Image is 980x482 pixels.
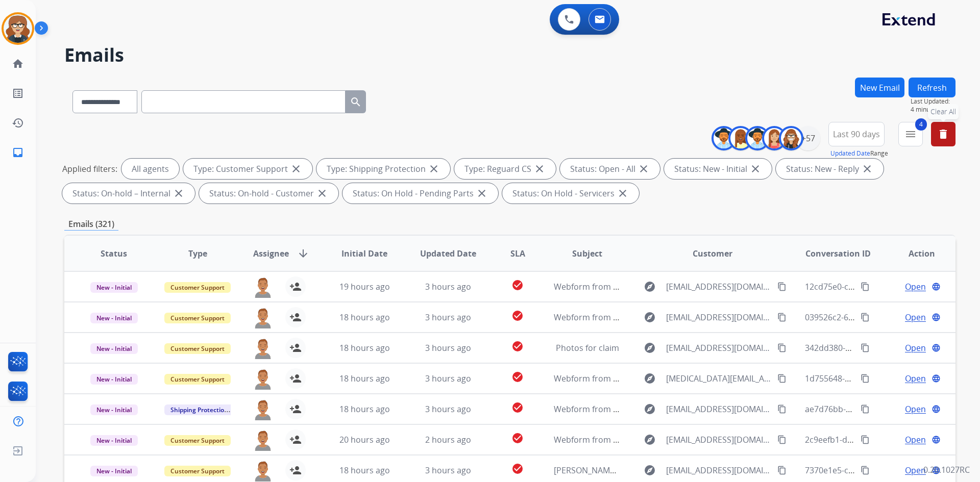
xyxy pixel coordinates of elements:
span: New - Initial [90,435,138,446]
span: ae7d76bb-7d25-45c3-8ccc-b78b298928fb [805,403,962,415]
span: Webform from [EMAIL_ADDRESS][DOMAIN_NAME] on [DATE] [554,434,785,445]
span: 20 hours ago [339,434,390,445]
mat-icon: content_copy [861,282,870,291]
span: [EMAIL_ADDRESS][DOMAIN_NAME] [666,464,771,476]
p: 0.20.1027RC [923,464,970,476]
span: Subject [572,247,602,260]
div: Status: New - Initial [664,159,772,179]
span: Range [830,149,888,158]
mat-icon: content_copy [777,313,787,322]
mat-icon: list_alt [12,87,24,99]
mat-icon: language [932,374,941,383]
div: Type: Shipping Protection [316,159,450,179]
div: Status: New - Reply [776,159,884,179]
span: Initial Date [341,247,387,260]
p: Applied filters: [62,163,117,175]
span: New - Initial [90,404,138,415]
span: 3 hours ago [425,465,471,476]
mat-icon: close [316,187,328,199]
span: 19 hours ago [339,281,390,292]
span: 18 hours ago [339,312,390,323]
span: [EMAIL_ADDRESS][DOMAIN_NAME] [666,342,771,354]
span: Customer Support [164,466,231,476]
div: +57 [796,126,820,150]
span: New - Initial [90,282,138,293]
span: Last Updated: [911,97,955,106]
mat-icon: content_copy [861,435,870,444]
div: Status: On Hold - Servicers [502,183,639,204]
mat-icon: close [861,163,873,175]
span: 3 hours ago [425,342,471,353]
mat-icon: home [12,58,24,70]
mat-icon: explore [644,403,656,415]
mat-icon: delete [937,128,949,140]
span: Open [905,281,926,293]
mat-icon: person_add [289,403,302,415]
span: Shipping Protection [164,404,234,415]
span: 3 hours ago [425,281,471,292]
div: Status: On-hold - Customer [199,183,338,204]
mat-icon: check_circle [511,310,524,322]
span: 18 hours ago [339,342,390,353]
img: agent-avatar [253,460,273,481]
mat-icon: language [932,282,941,291]
span: 3 hours ago [425,403,471,415]
span: Photos for claim [556,342,619,353]
button: Refresh [909,78,955,97]
mat-icon: explore [644,342,656,354]
span: Open [905,434,926,446]
span: Webform from [EMAIL_ADDRESS][DOMAIN_NAME] on [DATE] [554,312,785,323]
div: Status: Open - All [560,159,660,179]
span: 12cd75e0-c843-4244-aa1a-ab163ed1a270 [805,281,963,292]
mat-icon: person_add [289,464,302,476]
mat-icon: inbox [12,146,24,159]
div: All agents [121,159,179,179]
span: Customer [693,247,732,260]
img: avatar [4,14,32,43]
mat-icon: check_circle [511,463,524,475]
span: Open [905,403,926,415]
mat-icon: person_add [289,311,302,323]
span: Updated Date [420,247,476,260]
span: Type [188,247,207,260]
span: SLA [510,247,525,260]
span: New - Initial [90,466,138,476]
span: [EMAIL_ADDRESS][DOMAIN_NAME] [666,403,771,415]
span: [EMAIL_ADDRESS][DOMAIN_NAME] [666,281,771,293]
span: New - Initial [90,313,138,323]
button: New Email [855,78,904,97]
span: 4 minutes ago [911,106,955,114]
span: 039526c2-6c2d-4b13-9ed3-95b7d844e331 [805,312,964,323]
button: 4 [898,122,923,146]
span: Webform from [EMAIL_ADDRESS][DOMAIN_NAME] on [DATE] [554,403,785,415]
mat-icon: content_copy [777,435,787,444]
mat-icon: content_copy [777,282,787,291]
span: [PERSON_NAME] - Photos of Rim [554,465,678,476]
img: agent-avatar [253,307,273,328]
mat-icon: explore [644,464,656,476]
span: 1d755648-7a75-4276-b8cb-f25994a0cd94 [805,373,961,384]
div: Type: Customer Support [183,159,312,179]
span: Conversation ID [805,247,871,260]
mat-icon: close [428,163,440,175]
span: Open [905,342,926,354]
mat-icon: content_copy [861,343,870,352]
mat-icon: person_add [289,342,302,354]
img: agent-avatar [253,338,273,359]
span: Status [101,247,127,260]
mat-icon: explore [644,372,656,385]
th: Action [872,236,955,271]
button: Updated Date [830,149,870,158]
span: [EMAIL_ADDRESS][DOMAIN_NAME] [666,311,771,323]
mat-icon: person_add [289,281,302,293]
p: Emails (321) [64,218,118,231]
span: Webform from [MEDICAL_DATA][EMAIL_ADDRESS][PERSON_NAME][DOMAIN_NAME] on [DATE] [554,373,912,384]
mat-icon: language [932,343,941,352]
mat-icon: content_copy [861,374,870,383]
mat-icon: close [290,163,302,175]
img: agent-avatar [253,276,273,298]
span: Open [905,464,926,476]
mat-icon: close [638,163,650,175]
span: Open [905,311,926,323]
div: Status: On Hold - Pending Parts [342,183,498,204]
